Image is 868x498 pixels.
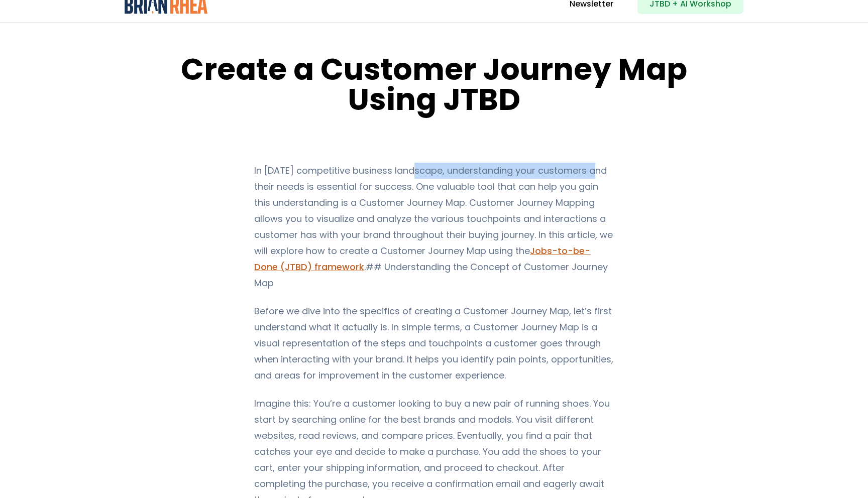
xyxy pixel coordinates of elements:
p: Before we dive into the specifics of creating a Customer Journey Map, let’s first understand what... [254,303,613,384]
h1: Create a Customer Journey Map Using JTBD [145,54,723,114]
p: In [DATE] competitive business landscape, understanding your customers and their needs is essenti... [254,163,613,291]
